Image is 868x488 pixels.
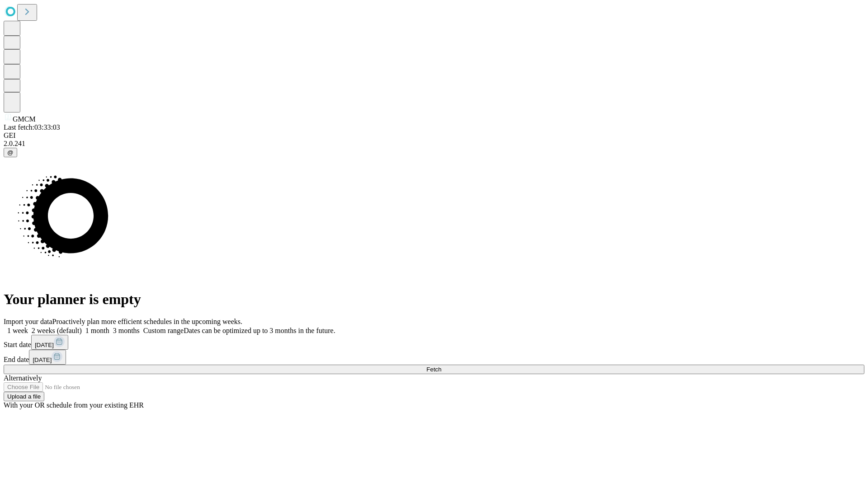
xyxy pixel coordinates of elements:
[31,335,68,350] button: [DATE]
[4,374,42,382] span: Alternatively
[4,392,44,401] button: Upload a file
[29,350,66,365] button: [DATE]
[4,335,864,350] div: Start date
[4,350,864,365] div: End date
[33,357,52,363] span: [DATE]
[4,291,864,308] h1: Your planner is empty
[426,366,441,373] span: Fetch
[7,149,14,156] span: @
[143,327,184,334] span: Custom range
[52,318,242,325] span: Proactively plan more efficient schedules in the upcoming weeks.
[7,327,28,334] span: 1 week
[35,342,54,348] span: [DATE]
[113,327,140,334] span: 3 months
[184,327,335,334] span: Dates can be optimized up to 3 months in the future.
[13,115,36,123] span: GMCM
[4,148,17,157] button: @
[85,327,109,334] span: 1 month
[4,140,864,148] div: 2.0.241
[4,131,864,140] div: GEI
[4,123,60,131] span: Last fetch: 03:33:03
[4,401,144,409] span: With your OR schedule from your existing EHR
[4,365,864,374] button: Fetch
[4,318,52,325] span: Import your data
[32,327,82,334] span: 2 weeks (default)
